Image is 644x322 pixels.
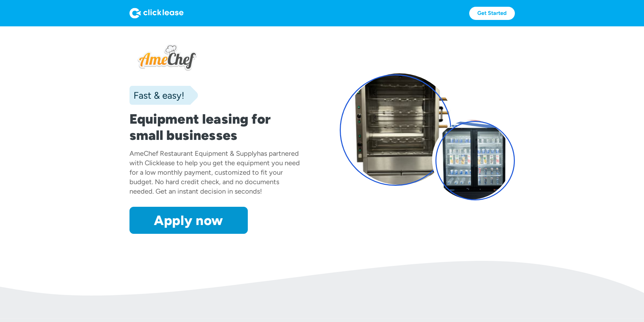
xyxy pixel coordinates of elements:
[129,8,184,19] img: Logo
[469,7,515,20] a: Get Started
[129,149,300,195] div: has partnered with Clicklease to help you get the equipment you need for a low monthly payment, c...
[129,207,248,234] a: Apply now
[129,111,305,143] h1: Equipment leasing for small businesses
[129,89,184,102] div: Fast & easy!
[129,149,257,157] div: AmeChef Restaurant Equipment & Supply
